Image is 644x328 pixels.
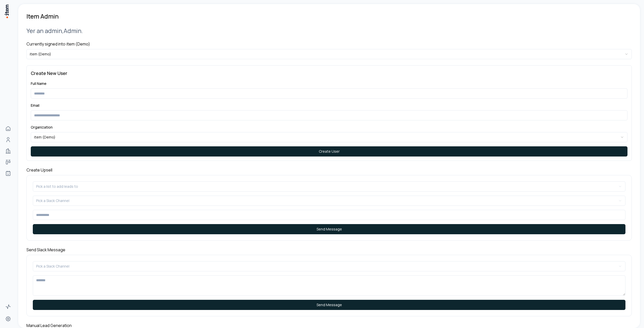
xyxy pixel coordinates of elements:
[31,70,627,77] h3: Create New User
[26,41,632,47] h4: Currently signed into: item (Demo)
[3,157,13,167] a: Deals
[3,135,13,145] a: People
[4,4,9,19] img: Item Brain Logo
[3,123,13,134] a: Home
[31,81,47,86] label: Full Name
[3,302,13,312] a: Activity
[26,247,632,253] h4: Send Slack Message
[31,103,39,108] label: Email
[31,146,627,157] button: Create User
[26,26,632,35] h2: Yer an admin, Admin .
[31,125,53,130] label: Organization
[3,146,13,156] a: Companies
[33,224,625,234] button: Send Message
[26,167,632,173] h4: Create Upsell
[3,314,13,324] a: Settings
[3,168,13,178] a: Agents
[33,300,625,310] button: Send Message
[26,12,59,20] h1: Item Admin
